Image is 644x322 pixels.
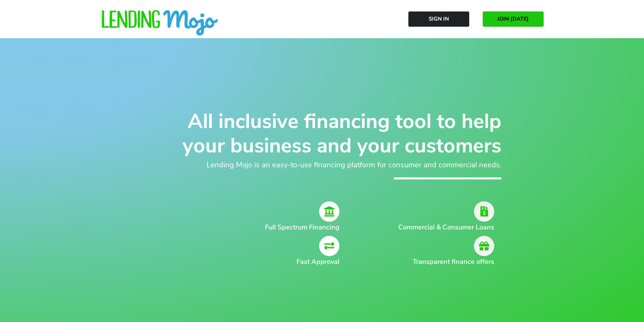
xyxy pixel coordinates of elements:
a: JOIN [DATE] [483,11,544,27]
h2: Commercial & Consumer Loans [387,222,494,232]
img: lm-horizontal-logo [101,10,219,36]
h2: Lending Mojo is an easy-to-use financing platform for consumer and commercial needs. [143,159,501,171]
h2: Transparent finance offers [387,257,494,267]
span: JOIN [DATE] [497,16,529,22]
a: Sign In [408,11,469,27]
span: Sign In [429,16,449,22]
h2: Fast Approval [173,257,340,267]
h1: All inclusive financing tool to help your business and your customers [143,109,501,158]
h2: Full Spectrum Financing [173,222,340,232]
